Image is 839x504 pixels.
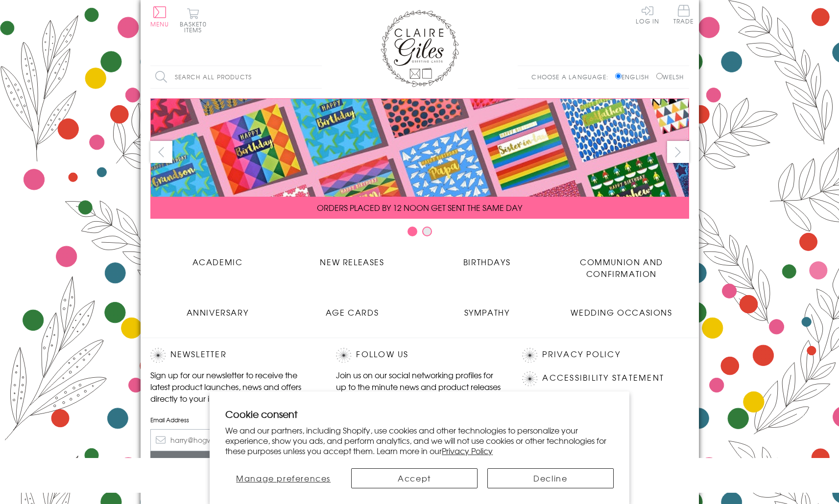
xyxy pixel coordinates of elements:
[150,141,172,163] button: prev
[150,249,285,268] a: Academic
[336,369,503,404] p: Join us on our social networking profiles for up to the minute news and product releases the mome...
[615,73,622,79] input: English
[673,5,694,26] a: Trade
[636,5,659,24] a: Log In
[150,451,317,473] input: Subscribe
[381,10,459,87] img: Claire Giles Greetings Cards
[442,445,493,457] a: Privacy Policy
[463,256,510,268] span: Birthdays
[187,306,249,318] span: Anniversary
[150,415,317,424] label: Email Address
[542,348,620,361] a: Privacy Policy
[667,141,689,163] button: next
[571,306,672,318] span: Wedding Occasions
[150,6,169,27] button: Menu
[312,66,322,88] input: Search
[320,256,384,268] span: New Releases
[408,227,417,236] button: Carousel Page 1 (Current Slide)
[150,369,317,404] p: Sign up for our newsletter to receive the latest product launches, news and offers directly to yo...
[285,249,420,268] a: New Releases
[184,20,207,34] span: 0 items
[531,72,613,81] p: Choose a language:
[615,72,654,81] label: English
[673,5,694,24] span: Trade
[336,348,503,363] h2: Follow Us
[487,468,614,488] button: Decline
[326,306,379,318] span: Age Cards
[656,72,684,81] label: Welsh
[554,299,689,318] a: Wedding Occasions
[542,371,664,385] a: Accessibility Statement
[464,306,510,318] span: Sympathy
[225,425,614,456] p: We and our partners, including Shopify, use cookies and other technologies to personalize your ex...
[317,202,522,213] span: ORDERS PLACED BY 12 NOON GET SENT THE SAME DAY
[150,226,689,241] div: Carousel Pagination
[285,299,420,318] a: Age Cards
[351,468,478,488] button: Accept
[150,299,285,318] a: Anniversary
[225,407,614,421] h2: Cookie consent
[180,8,207,33] button: Basket0 items
[580,256,663,279] span: Communion and Confirmation
[150,66,322,88] input: Search all products
[150,20,169,28] span: Menu
[656,73,663,79] input: Welsh
[236,472,331,484] span: Manage preferences
[150,429,317,451] input: harry@hogwarts.edu
[420,299,554,318] a: Sympathy
[554,249,689,279] a: Communion and Confirmation
[225,468,341,488] button: Manage preferences
[420,249,554,268] a: Birthdays
[150,348,317,363] h2: Newsletter
[422,227,432,236] button: Carousel Page 2
[192,256,243,268] span: Academic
